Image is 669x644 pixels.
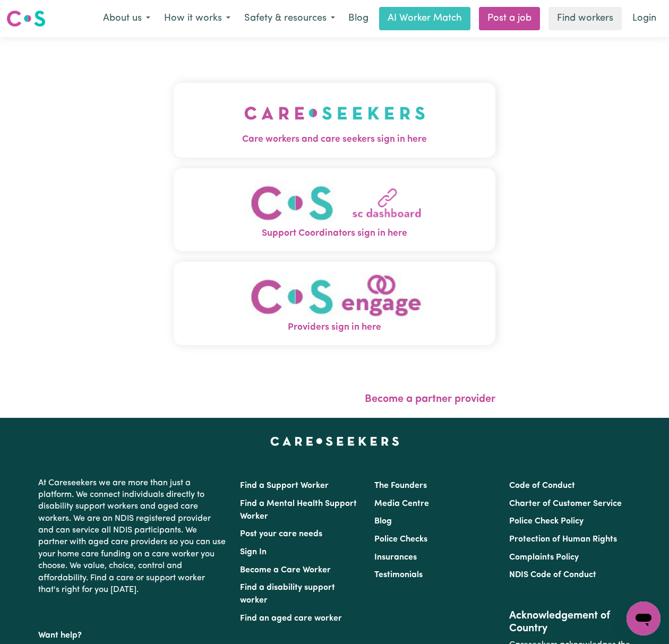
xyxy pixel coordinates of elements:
button: Care workers and care seekers sign in here [174,83,495,157]
iframe: Button to launch messaging window [627,602,661,636]
a: Login [626,7,663,30]
a: Complaints Policy [509,553,579,562]
a: Find a Mental Health Support Worker [240,500,357,521]
a: Post a job [479,7,540,30]
button: How it works [157,7,237,30]
a: Find a Support Worker [240,482,329,490]
a: Become a Care Worker [240,566,331,574]
a: Charter of Customer Service [509,500,622,508]
a: NDIS Code of Conduct [509,571,596,579]
button: Providers sign in here [174,262,495,345]
a: Careseekers logo [6,6,46,31]
a: AI Worker Match [379,7,470,30]
a: Police Checks [374,535,427,544]
a: Become a partner provider [365,394,495,405]
a: Blog [374,517,392,526]
a: Blog [342,7,375,30]
a: Find an aged care worker [240,614,342,623]
span: Care workers and care seekers sign in here [174,133,495,147]
p: Want help? [38,625,227,641]
p: At Careseekers we are more than just a platform. We connect individuals directly to disability su... [38,473,227,600]
a: Careseekers home page [270,437,399,445]
span: Providers sign in here [174,321,495,334]
a: The Founders [374,482,427,490]
a: Find a disability support worker [240,583,335,605]
a: Find workers [548,7,622,30]
h2: Acknowledgement of Country [509,609,631,635]
button: Support Coordinators sign in here [174,168,495,252]
a: Protection of Human Rights [509,535,617,544]
button: About us [96,7,157,30]
a: Police Check Policy [509,517,584,526]
a: Testimonials [374,571,423,579]
a: Media Centre [374,500,429,508]
a: Post your care needs [240,530,322,538]
span: Support Coordinators sign in here [174,227,495,241]
a: Insurances [374,553,417,562]
button: Safety & resources [237,7,342,30]
a: Sign In [240,548,267,556]
img: Careseekers logo [6,9,46,28]
a: Code of Conduct [509,482,575,490]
